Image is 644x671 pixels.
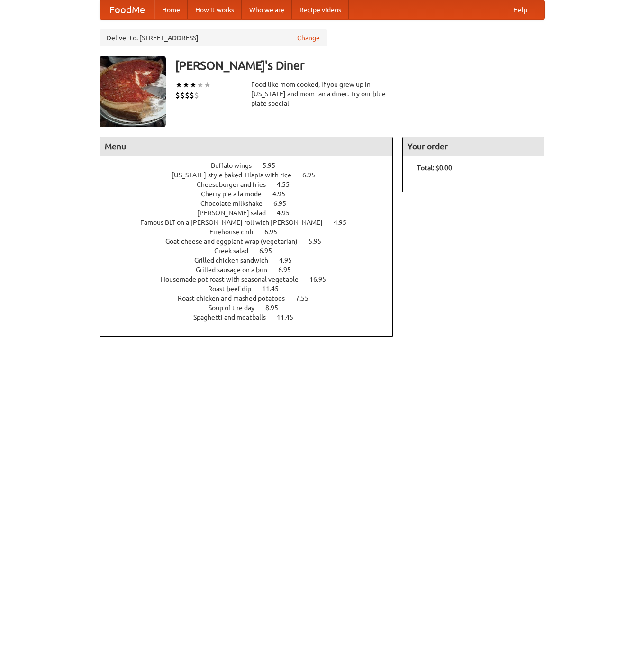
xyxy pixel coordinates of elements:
[264,228,287,236] span: 6.95
[197,80,204,90] li: ★
[265,304,288,312] span: 8.95
[277,181,299,188] span: 4.55
[242,0,292,19] a: Who we are
[100,0,154,19] a: FoodMe
[209,304,296,312] a: Soup of the day 8.95
[197,181,307,188] a: Cheeseburger and fries 4.55
[309,276,336,283] span: 16.95
[196,266,277,274] span: Grilled sausage on a bun
[201,190,271,198] span: Cherry pie a la mode
[165,238,307,245] span: Goat cheese and eggplant wrap (vegetarian)
[277,209,299,217] span: 4.95
[262,285,288,293] span: 11.45
[279,257,301,264] span: 4.95
[214,247,290,255] a: Greek salad 6.95
[277,313,303,321] span: 11.45
[100,29,327,46] div: Deliver to: [STREET_ADDRESS]
[178,294,294,302] span: Roast chicken and mashed potatoes
[209,228,263,236] span: Firehouse chili
[193,313,311,321] a: Spaghetti and meatballs 11.45
[175,56,545,75] h3: [PERSON_NAME]'s Diner
[100,56,166,127] img: angular.jpg
[194,257,278,264] span: Grilled chicken sandwich
[211,162,261,169] span: Buffalo wings
[188,0,242,19] a: How it works
[194,90,199,101] li: $
[161,276,308,283] span: Housemade pot roast with seasonal vegetable
[297,33,320,43] a: Change
[182,80,190,90] li: ★
[201,190,303,198] a: Cherry pie a la mode 4.95
[197,209,275,217] span: [PERSON_NAME] salad
[334,219,356,226] span: 4.95
[140,219,332,226] span: Famous BLT on a [PERSON_NAME] roll with [PERSON_NAME]
[278,266,300,274] span: 6.95
[154,0,188,19] a: Home
[200,200,304,207] a: Chocolate milkshake 6.95
[100,137,393,156] h4: Menu
[208,285,261,293] span: Roast beef dip
[209,228,295,236] a: Firehouse chili 6.95
[140,219,364,226] a: Famous BLT on a [PERSON_NAME] roll with [PERSON_NAME] 4.95
[273,200,296,207] span: 6.95
[302,171,325,179] span: 6.95
[190,80,197,90] li: ★
[197,209,307,217] a: [PERSON_NAME] salad 4.95
[190,90,194,101] li: $
[180,90,185,101] li: $
[197,181,275,188] span: Cheeseburger and fries
[403,137,544,156] h4: Your order
[193,313,275,321] span: Spaghetti and meatballs
[204,80,211,90] li: ★
[506,0,535,19] a: Help
[185,90,190,101] li: $
[292,0,349,19] a: Recipe videos
[161,276,344,283] a: Housemade pot roast with seasonal vegetable 16.95
[214,247,258,255] span: Greek salad
[308,238,331,245] span: 5.95
[272,190,295,198] span: 4.95
[175,90,180,101] li: $
[417,164,452,172] b: Total: $0.00
[178,294,326,302] a: Roast chicken and mashed potatoes 7.55
[259,247,281,255] span: 6.95
[194,257,309,264] a: Grilled chicken sandwich 4.95
[172,171,333,179] a: [US_STATE]-style baked Tilapia with rice 6.95
[209,304,264,312] span: Soup of the day
[172,171,301,179] span: [US_STATE]-style baked Tilapia with rice
[263,162,285,169] span: 5.95
[211,162,293,169] a: Buffalo wings 5.95
[196,266,308,274] a: Grilled sausage on a bun 6.95
[208,285,296,293] a: Roast beef dip 11.45
[200,200,272,207] span: Chocolate milkshake
[296,294,318,302] span: 7.55
[251,80,393,108] div: Food like mom cooked, if you grew up in [US_STATE] and mom ran a diner. Try our blue plate special!
[165,238,339,245] a: Goat cheese and eggplant wrap (vegetarian) 5.95
[175,80,182,90] li: ★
